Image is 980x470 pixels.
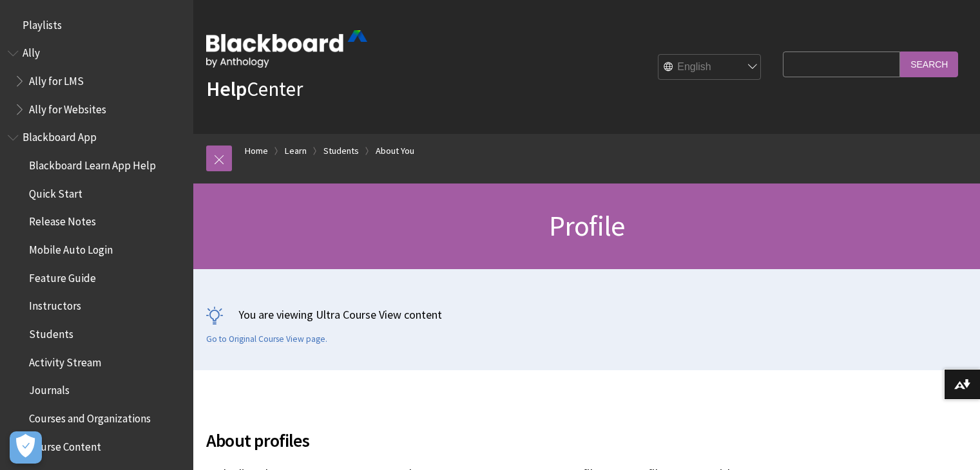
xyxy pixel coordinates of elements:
span: Blackboard Learn App Help [29,155,156,172]
img: Blackboard by Anthology [206,30,367,68]
span: Ally [23,42,40,60]
nav: Book outline for Anthology Ally Help [8,42,186,120]
span: About profiles [206,427,776,454]
a: Students [323,143,359,159]
a: HelpCenter [206,76,303,102]
span: Activity Stream [29,352,101,369]
span: Students [29,323,73,341]
span: Quick Start [29,183,82,200]
button: Open Preferences [10,431,42,464]
input: Search [900,52,958,77]
span: Release Notes [29,211,96,229]
a: About You [376,143,414,159]
span: Profile [549,208,624,243]
span: Mobile Auto Login [29,239,113,256]
select: Site Language Selector [658,55,762,80]
span: Instructors [29,296,81,313]
span: Course Content [29,436,101,453]
a: Learn [285,143,307,159]
span: Feature Guide [29,267,96,285]
a: Home [245,143,268,159]
p: You are viewing Ultra Course View content [206,306,967,323]
nav: Book outline for Playlists [8,14,186,36]
span: Ally for LMS [29,70,84,88]
span: Journals [29,380,70,397]
span: Ally for Websites [29,99,106,116]
span: Courses and Organizations [29,408,151,425]
a: Go to Original Course View page. [206,334,327,345]
span: Playlists [23,14,62,32]
span: Blackboard App [23,127,97,144]
strong: Help [206,76,247,102]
